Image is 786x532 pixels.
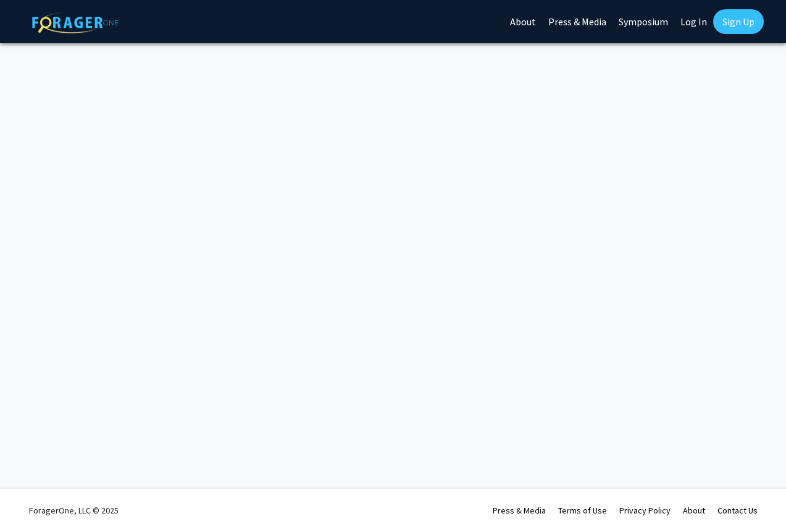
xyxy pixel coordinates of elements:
a: Sign Up [713,9,764,34]
a: Terms of Use [558,505,607,516]
a: Press & Media [493,505,546,516]
a: Contact Us [717,505,758,516]
a: Privacy Policy [619,505,671,516]
a: About [683,505,705,516]
img: ForagerOne Logo [32,12,119,33]
div: ForagerOne, LLC © 2025 [29,489,119,532]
